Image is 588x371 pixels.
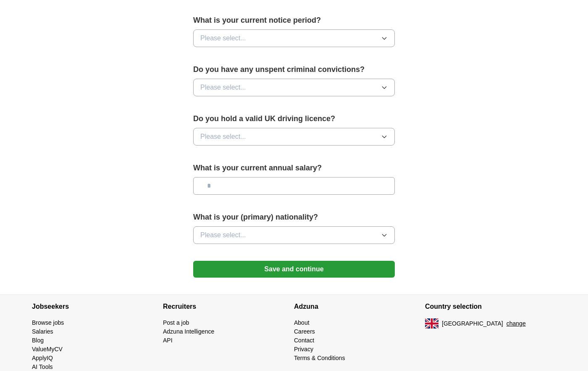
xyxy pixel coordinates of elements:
[294,319,310,326] a: About
[200,132,246,142] span: Please select...
[32,328,53,335] a: Salaries
[294,337,314,344] a: Contact
[425,318,438,329] img: UK flag
[294,346,313,352] a: Privacy
[193,113,395,125] label: Do you hold a valid UK driving licence?
[193,226,395,244] button: Please select...
[507,319,526,328] button: change
[294,328,315,335] a: Careers
[200,82,246,93] span: Please select...
[193,29,395,47] button: Please select...
[294,355,345,361] a: Terms & Conditions
[193,261,395,278] button: Save and continue
[163,328,214,335] a: Adzuna Intelligence
[32,337,44,344] a: Blog
[32,346,63,352] a: ValueMyCV
[425,295,556,318] h4: Country selection
[193,128,395,146] button: Please select...
[163,337,173,344] a: API
[163,319,189,326] a: Post a job
[32,355,53,361] a: ApplyIQ
[193,15,395,26] label: What is your current notice period?
[193,64,395,75] label: Do you have any unspent criminal convictions?
[32,363,53,370] a: AI Tools
[193,162,395,174] label: What is your current annual salary?
[193,212,395,223] label: What is your (primary) nationality?
[442,319,503,328] span: [GEOGRAPHIC_DATA]
[32,319,64,326] a: Browse jobs
[193,79,395,96] button: Please select...
[200,230,246,240] span: Please select...
[200,33,246,43] span: Please select...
